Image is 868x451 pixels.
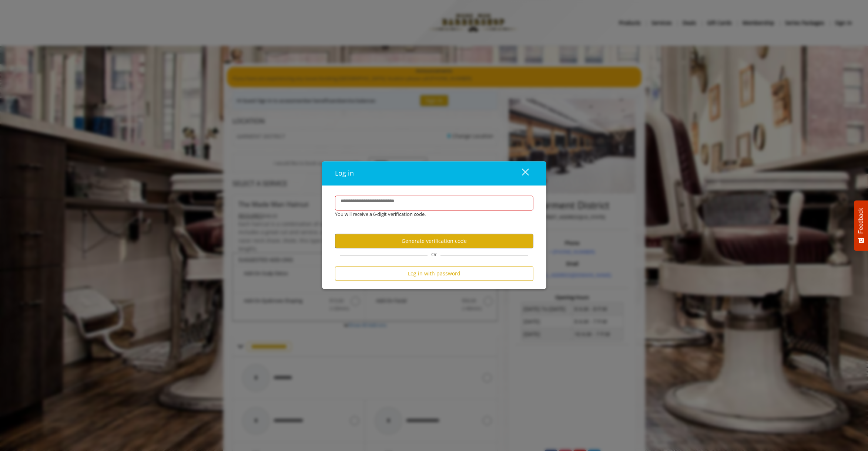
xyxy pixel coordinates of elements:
[854,200,868,251] button: Feedback - Show survey
[335,267,533,281] button: Log in with password
[508,166,533,181] button: close dialog
[428,251,440,258] span: Or
[858,208,864,234] span: Feedback
[335,234,533,248] button: Generate verification code
[335,169,354,178] span: Log in
[329,211,528,218] div: You will receive a 6-digit verification code.
[513,168,528,179] div: close dialog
